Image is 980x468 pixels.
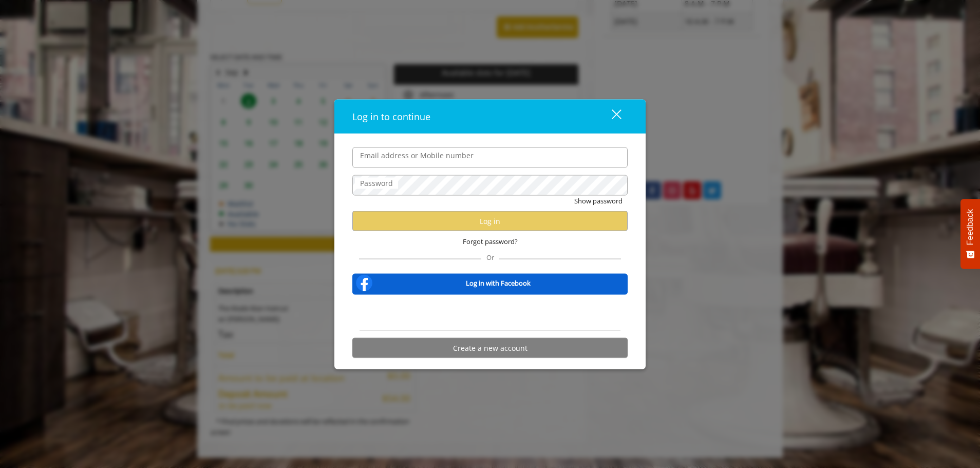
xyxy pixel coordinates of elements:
[960,199,980,269] button: Feedback - Show survey
[463,236,518,247] span: Forgot password?
[352,175,628,195] input: Password
[352,338,628,358] button: Create a new account
[600,108,620,124] div: close dialog
[355,149,479,161] label: Email address or Mobile number
[593,106,628,127] button: close dialog
[574,195,623,206] button: Show password
[481,253,499,262] span: Or
[352,147,628,167] input: Email address or Mobile number
[354,273,374,293] img: facebook-logo
[355,177,398,189] label: Password
[352,110,430,122] span: Log in to continue
[466,277,531,288] b: Log in with Facebook
[352,211,628,231] button: Log in
[428,302,553,324] iframe: Sign in with Google Button
[966,209,975,245] span: Feedback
